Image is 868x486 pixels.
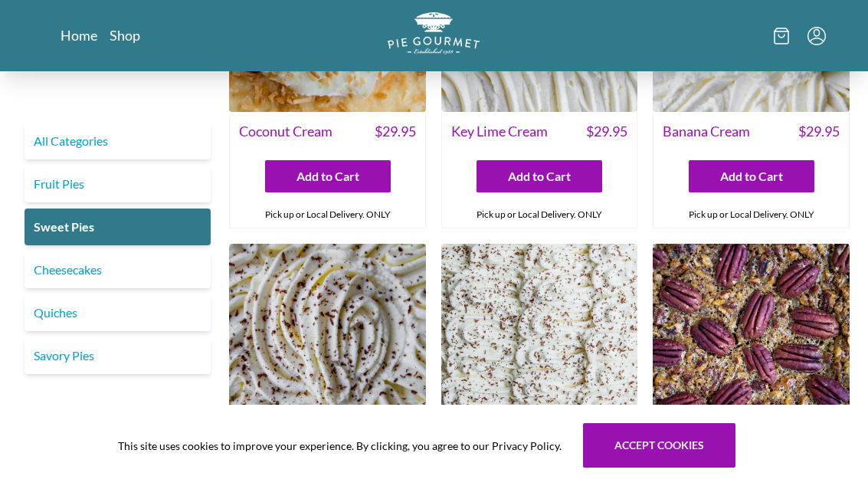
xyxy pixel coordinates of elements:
[265,160,391,192] button: Add to Cart
[25,123,211,159] a: All Categories
[583,423,735,468] button: Accept cookies
[239,121,332,142] span: Coconut Cream
[388,12,480,54] img: logo
[375,121,416,142] span: $ 29.95
[25,166,211,202] a: Fruit Pies
[110,26,140,44] a: Shop
[689,160,814,192] button: Add to Cart
[25,294,211,331] a: Quiches
[25,251,211,288] a: Cheesecakes
[61,26,97,44] a: Home
[586,121,627,142] span: $ 29.95
[296,167,359,186] span: Add to Cart
[508,167,571,186] span: Add to Cart
[118,438,562,454] span: This site uses cookies to improve your experience. By clicking, you agree to our Privacy Policy.
[653,244,850,441] img: Pecan
[653,202,849,228] div: Pick up or Local Delivery. ONLY
[25,337,211,374] a: Savory Pies
[807,27,826,45] button: Menu
[798,121,840,142] span: $ 29.95
[451,121,548,142] span: Key Lime Cream
[720,167,783,186] span: Add to Cart
[388,12,480,59] a: Logo
[229,244,426,441] img: Chocolate Cream
[230,202,425,228] div: Pick up or Local Delivery. ONLY
[25,209,211,245] a: Sweet Pies
[442,202,637,228] div: Pick up or Local Delivery. ONLY
[441,244,638,441] img: French Silk
[477,160,602,192] button: Add to Cart
[663,121,750,142] span: Banana Cream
